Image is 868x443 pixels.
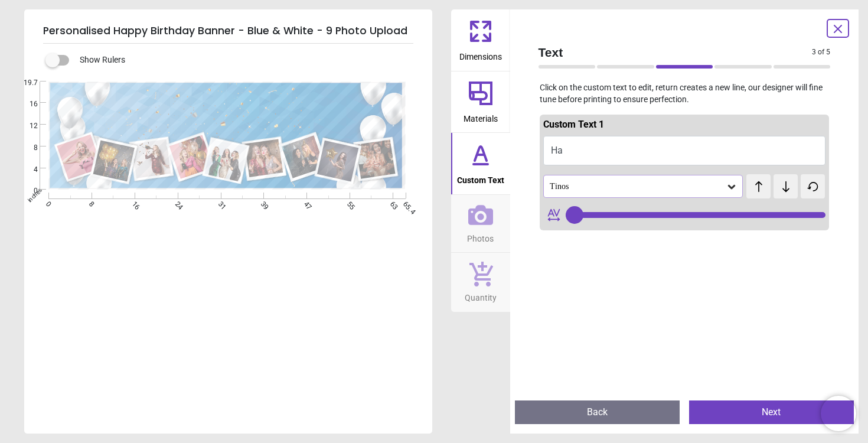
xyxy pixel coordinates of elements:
[15,165,38,175] span: 4
[459,45,502,63] span: Dimensions
[15,99,38,109] span: 16
[529,82,840,105] p: Click on the custom text to edit, return creates a new line, our designer will fine tune before p...
[515,400,680,424] button: Back
[543,119,604,130] span: Custom Text 1
[15,143,38,153] span: 8
[465,286,497,304] span: Quantity
[15,186,38,196] span: 0
[821,396,856,431] iframe: Brevo live chat
[451,9,510,71] button: Dimensions
[467,227,494,245] span: Photos
[451,253,510,312] button: Quantity
[464,108,498,125] span: Materials
[43,19,413,44] h5: Personalised Happy Birthday Banner - Blue & White - 9 Photo Upload
[812,47,830,57] span: 3 of 5
[543,136,826,165] button: Ha
[451,71,510,133] button: Materials
[549,181,726,191] div: Tinos
[689,400,854,424] button: Next
[457,169,504,187] span: Custom Text
[451,133,510,194] button: Custom Text
[539,44,812,61] span: Text
[53,53,432,67] div: Show Rulers
[15,121,38,131] span: 12
[451,195,510,253] button: Photos
[15,78,38,88] span: 19.7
